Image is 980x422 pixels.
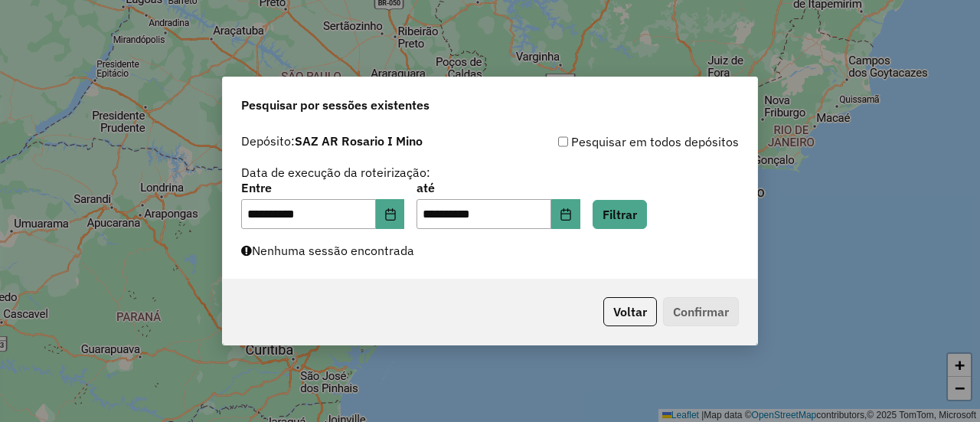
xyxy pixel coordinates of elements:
button: Voltar [603,297,657,326]
button: Filtrar [593,200,647,229]
strong: SAZ AR Rosario I Mino [295,133,423,149]
label: Depósito: [241,132,423,150]
span: Pesquisar por sessões existentes [241,96,430,114]
div: Pesquisar em todos depósitos [490,132,739,151]
label: Entre [241,178,404,197]
button: Choose Date [551,199,580,230]
label: até [416,178,580,197]
button: Choose Date [376,199,405,230]
label: Data de execução da roteirização: [241,163,430,182]
label: Nenhuma sessão encontrada [241,241,414,260]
